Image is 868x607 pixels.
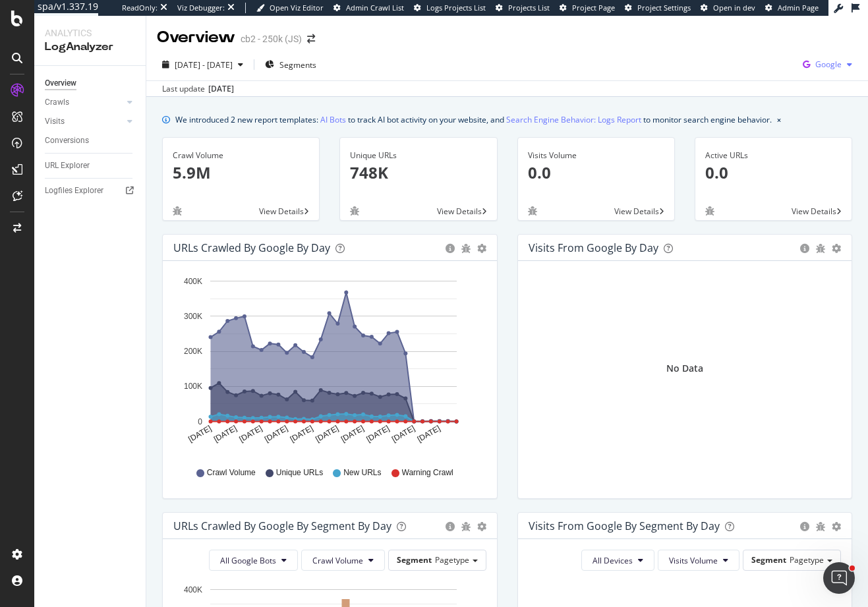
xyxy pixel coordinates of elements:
[162,83,234,95] div: Last update
[823,562,855,594] iframe: Intercom live chat
[260,54,322,75] button: Segments
[279,59,316,71] span: Segments
[175,59,233,71] span: [DATE] - [DATE]
[208,83,234,95] div: [DATE]
[815,59,842,70] span: Google
[797,54,857,75] button: Google
[157,54,248,75] button: [DATE] - [DATE]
